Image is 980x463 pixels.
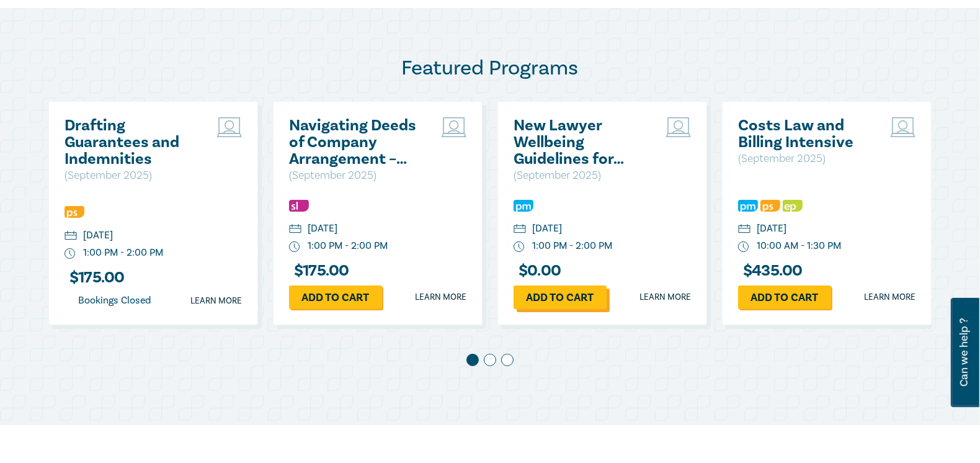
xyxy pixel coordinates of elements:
img: Ethics & Professional Responsibility [783,200,803,212]
img: Practice Management & Business Skills [514,200,533,212]
p: ( September 2025 ) [65,168,198,184]
a: Add to cart [289,285,382,309]
img: Substantive Law [289,200,309,212]
img: Professional Skills [65,206,84,218]
span: Can we help ? [958,305,970,400]
a: Add to cart [514,285,607,309]
div: 1:00 PM - 2:00 PM [83,246,163,260]
h3: $ 175.00 [65,269,125,286]
img: calendar [514,224,526,235]
img: Live Stream [666,117,691,137]
img: Live Stream [217,117,242,137]
a: Costs Law and Billing Intensive [738,117,871,151]
h3: $ 0.00 [514,263,561,279]
img: Professional Skills [760,200,780,212]
img: watch [289,241,300,253]
a: Learn more [639,291,691,303]
h2: Featured Programs [48,56,932,81]
div: [DATE] [532,222,562,236]
p: ( September 2025 ) [289,168,422,184]
a: Drafting Guarantees and Indemnities [65,117,198,168]
p: ( September 2025 ) [514,168,647,184]
a: Navigating Deeds of Company Arrangement – Strategy and Structure [289,117,422,168]
img: calendar [738,224,751,235]
div: 1:00 PM - 2:00 PM [532,239,612,253]
img: Live Stream [891,117,915,137]
div: Bookings Closed [65,292,164,309]
img: Practice Management & Business Skills [738,200,758,212]
div: 1:00 PM - 2:00 PM [308,239,388,253]
a: Add to cart [738,285,831,309]
img: watch [65,248,76,259]
img: calendar [289,224,301,235]
div: 10:00 AM - 1:30 PM [757,239,841,253]
h3: $ 175.00 [289,263,349,279]
a: Learn more [190,295,242,307]
h3: $ 435.00 [738,263,803,279]
div: [DATE] [83,228,113,243]
a: New Lawyer Wellbeing Guidelines for Legal Workplaces [514,117,647,168]
a: Learn more [864,291,915,303]
div: [DATE] [308,222,337,236]
a: Learn more [415,291,466,303]
img: watch [738,241,749,253]
div: [DATE] [757,222,786,236]
img: watch [514,241,525,253]
p: ( September 2025 ) [738,151,871,167]
img: calendar [65,231,77,242]
img: Live Stream [442,117,466,137]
